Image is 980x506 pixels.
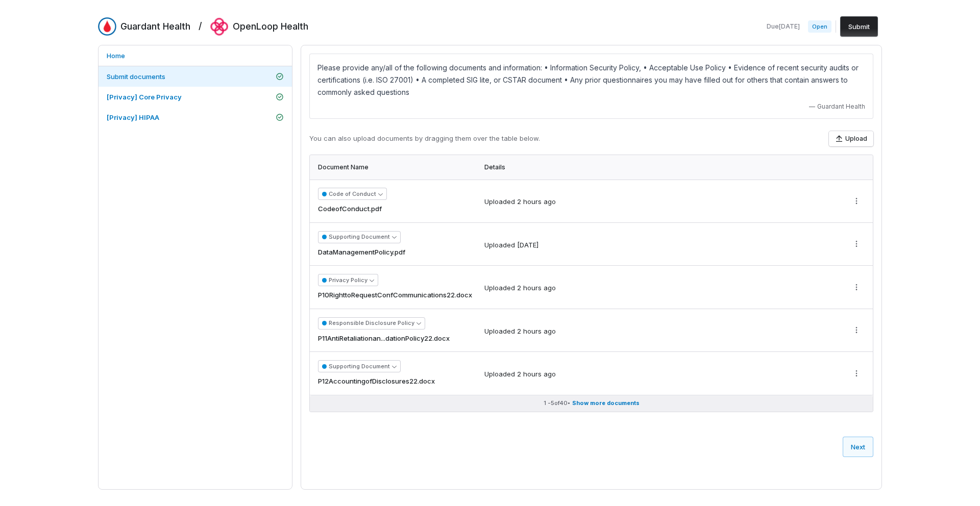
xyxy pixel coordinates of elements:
[484,163,836,171] div: Details
[317,62,865,98] p: Please provide any/all of the following documents and information: • Information Security Policy,...
[840,16,878,37] button: Submit
[107,93,182,101] span: [Privacy] Core Privacy
[318,334,450,344] span: P11AntiRetaliationan...dationPolicy22.docx
[517,283,556,293] div: 2 hours ago
[829,131,873,146] button: Upload
[318,274,378,286] button: Privacy Policy
[233,20,308,33] h2: OpenLoop Health
[99,107,292,128] a: [Privacy] HIPAA
[309,134,540,144] p: You can also upload documents by dragging them over the table below.
[848,280,865,295] button: More actions
[318,163,472,171] div: Document Name
[809,103,815,111] span: —
[484,197,556,207] div: Uploaded
[318,247,405,258] span: DataManagementPolicy.pdf
[843,437,873,457] button: Next
[310,395,873,412] button: 1 -5of40• Show more documents
[848,366,865,381] button: More actions
[318,204,382,214] span: CodeofConduct.pdf
[318,188,387,200] button: Code of Conduct
[107,72,165,81] span: Submit documents
[99,66,292,87] a: Submit documents
[517,197,556,207] div: 2 hours ago
[99,45,292,66] a: Home
[318,360,401,372] button: Supporting Document
[848,236,865,251] button: More actions
[848,193,865,209] button: More actions
[107,113,159,121] span: [Privacy] HIPAA
[767,22,800,31] span: Due [DATE]
[318,317,425,330] button: Responsible Disclosure Policy
[517,240,538,250] div: [DATE]
[484,240,538,250] div: Uploaded
[484,283,556,293] div: Uploaded
[808,20,831,33] span: Open
[318,290,472,300] span: P10RighttoRequestConfCommunications22.docx
[848,322,865,338] button: More actions
[517,369,556,380] div: 2 hours ago
[484,326,556,337] div: Uploaded
[817,103,865,111] span: Guardant Health
[199,17,202,33] h2: /
[484,369,556,380] div: Uploaded
[120,20,190,33] h2: Guardant Health
[318,376,435,387] span: P12AccountingofDisclosures22.docx
[517,326,556,337] div: 2 hours ago
[572,399,640,407] span: Show more documents
[318,231,401,243] button: Supporting Document
[99,87,292,107] a: [Privacy] Core Privacy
